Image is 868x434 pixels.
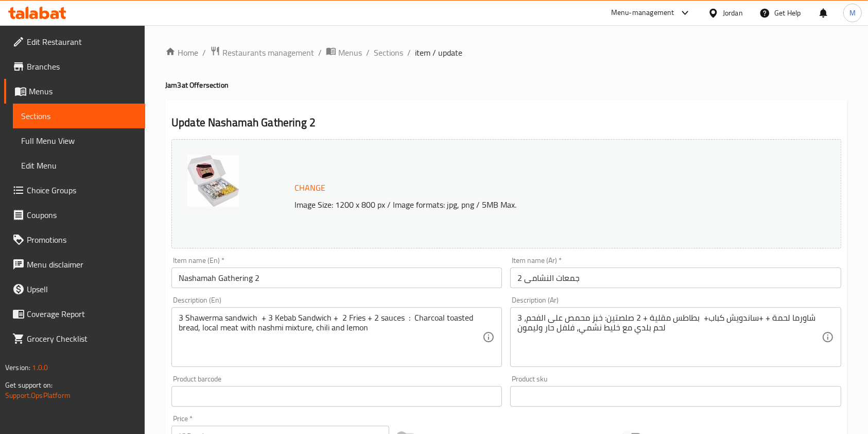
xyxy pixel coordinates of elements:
input: Please enter product barcode [171,386,502,407]
span: Branches [27,60,137,73]
input: Enter name Ar [510,268,841,288]
h2: Update Nashamah Gathering 2 [171,115,841,130]
nav: breadcrumb [165,46,847,59]
a: Coupons [4,203,145,227]
li: / [318,46,322,59]
a: Support.OpsPlatform [5,389,71,402]
span: Menus [338,46,362,59]
div: Menu-management [611,7,674,19]
a: Choice Groups [4,178,145,203]
a: Grocery Checklist [4,326,145,351]
div: Jordan [723,7,743,19]
span: Edit Restaurant [27,36,137,48]
p: Image Size: 1200 x 800 px / Image formats: jpg, png / 5MB Max. [290,198,769,211]
span: Coupons [27,209,137,221]
a: Full Menu View [13,128,145,153]
textarea: 3 Shawerma sandwich + 3 Kebab Sandwich + 2 Fries + 2 sauces : Charcoal toasted bread, local meat ... [179,313,482,362]
a: Upsell [4,277,145,302]
h4: Jam3at Offer section [165,80,847,90]
textarea: 3 شاورما لحمة + +ساندويش كباب+ بطاطس مقلية + 2 صلصتين: خبز محمص على الفحم، لحم بلدي مع خليط نشمي،... [517,313,821,362]
a: Menus [326,46,362,59]
a: Edit Restaurant [4,29,145,54]
a: Menus [4,79,145,104]
li: / [202,46,206,59]
span: Edit Menu [21,159,137,172]
a: Sections [374,46,403,59]
span: Sections [21,110,137,122]
span: Change [294,180,325,195]
a: Edit Menu [13,153,145,178]
input: Enter name En [171,268,502,288]
li: / [366,46,370,59]
a: Coverage Report [4,302,145,326]
span: item / update [415,46,462,59]
a: Home [165,46,198,59]
span: Coverage Report [27,308,137,320]
span: Menus [29,85,137,97]
span: Full Menu View [21,135,137,147]
a: Menu disclaimer [4,252,145,277]
a: Promotions [4,227,145,252]
span: Restaurants management [222,46,314,59]
span: 1.0.0 [32,361,48,374]
span: Promotions [27,233,137,246]
button: Change [290,177,329,198]
span: Choice Groups [27,184,137,196]
span: Grocery Checklist [27,332,137,345]
a: Branches [4,54,145,79]
span: Menu disclaimer [27,258,137,271]
span: Version: [5,361,30,374]
a: Sections [13,104,145,128]
span: Get support on: [5,378,53,392]
span: Upsell [27,283,137,295]
input: Please enter product sku [510,386,841,407]
img: _________________________638919752276742458.jpg [187,155,239,207]
span: M [849,7,856,19]
a: Restaurants management [210,46,314,59]
li: / [407,46,411,59]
